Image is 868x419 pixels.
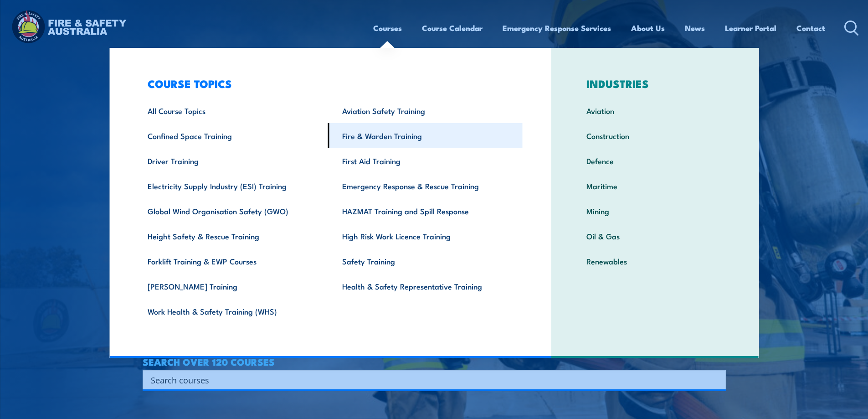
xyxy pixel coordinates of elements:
a: Forklift Training & EWP Courses [134,248,328,274]
button: Search magnifier button [710,373,723,386]
a: Work Health & Safety Training (WHS) [134,299,328,324]
a: All Course Topics [134,98,328,123]
a: Maritime [572,173,738,198]
a: Learner Portal [725,16,776,40]
a: Renewables [572,248,738,274]
a: Height Safety & Rescue Training [134,223,328,248]
a: [PERSON_NAME] Training [134,274,328,299]
a: Electricity Supply Industry (ESI) Training [134,173,328,198]
a: Health & Safety Representative Training [328,274,523,299]
a: High Risk Work Licence Training [328,223,523,248]
a: Aviation Safety Training [328,98,523,123]
a: Course Calendar [422,16,483,40]
a: About Us [631,16,665,40]
form: Search form [153,373,708,386]
a: Construction [572,123,738,148]
a: Contact [796,16,825,40]
a: Oil & Gas [572,223,738,248]
a: Aviation [572,98,738,123]
a: HAZMAT Training and Spill Response [328,198,523,223]
a: Courses [373,16,402,40]
a: Safety Training [328,248,523,274]
a: Fire & Warden Training [328,123,523,148]
a: First Aid Training [328,148,523,173]
a: News [685,16,705,40]
h3: COURSE TOPICS [134,77,523,90]
a: Emergency Response Services [503,16,611,40]
h3: INDUSTRIES [572,77,738,90]
a: Emergency Response & Rescue Training [328,173,523,198]
h4: SEARCH OVER 120 COURSES [143,357,726,367]
a: Defence [572,148,738,173]
a: Confined Space Training [134,123,328,148]
a: Mining [572,198,738,223]
input: Search input [151,373,706,387]
a: Driver Training [134,148,328,173]
a: Global Wind Organisation Safety (GWO) [134,198,328,223]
